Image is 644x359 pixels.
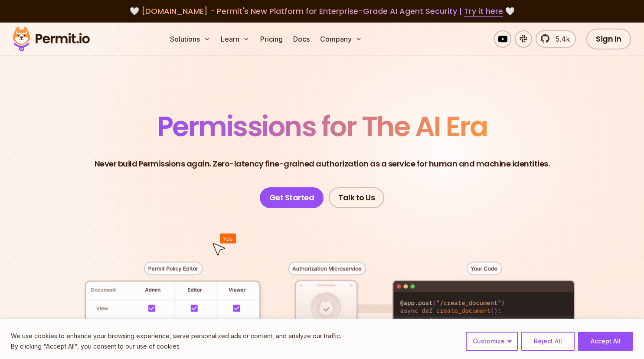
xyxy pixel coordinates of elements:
p: By clicking "Accept All", you consent to our use of cookies. [11,341,341,352]
div: 🤍 🤍 [21,5,623,17]
a: Talk to Us [329,187,384,208]
button: Accept All [578,332,633,351]
span: [DOMAIN_NAME] - Permit's New Platform for Enterprise-Grade AI Agent Security | [141,6,503,16]
button: Customize [466,332,518,351]
button: Company [317,30,366,48]
button: Reject All [521,332,575,351]
span: Permissions for The AI Era [157,107,487,146]
a: Sign In [586,29,631,49]
a: Pricing [257,30,286,48]
button: Solutions [167,30,214,48]
button: Learn [217,30,253,48]
a: Docs [290,30,313,48]
a: Get Started [260,187,324,208]
a: Try it here [464,6,503,17]
a: 5.4k [536,30,576,48]
img: Permit logo [9,24,94,54]
span: 5.4k [550,34,570,44]
p: We use cookies to enhance your browsing experience, serve personalized ads or content, and analyz... [11,331,341,341]
p: Never build Permissions again. Zero-latency fine-grained authorization as a service for human and... [95,158,550,170]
